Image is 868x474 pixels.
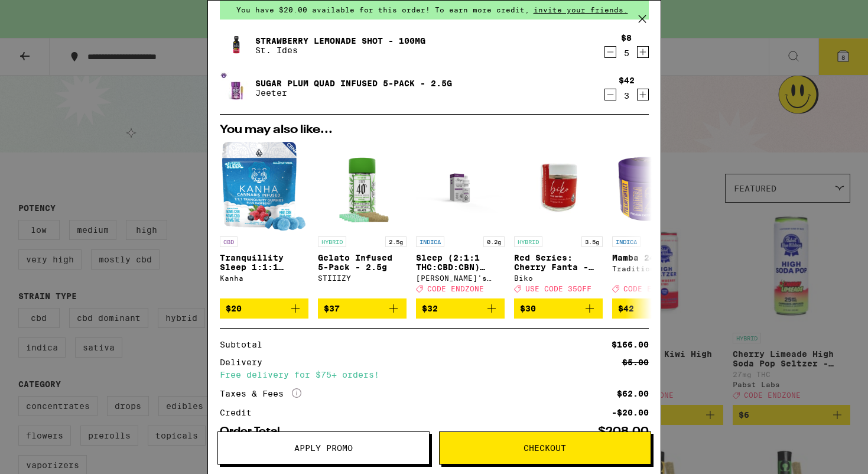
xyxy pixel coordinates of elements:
div: Taxes & Fees [220,388,301,399]
button: Add to bag [514,298,603,319]
button: Decrement [604,46,616,58]
button: Increment [637,46,649,58]
div: $42 [619,76,635,85]
span: CODE ENDZONE [623,285,680,293]
div: Credit [220,408,260,417]
div: $62.00 [617,389,649,398]
div: $8 [621,33,632,43]
div: -$20.00 [612,408,649,417]
div: Delivery [220,358,271,366]
a: Open page for Red Series: Cherry Fanta - 3.5g from Biko [514,142,603,298]
img: Biko - Red Series: Cherry Fanta - 3.5g [514,142,603,230]
p: INDICA [416,236,444,247]
img: STIIIZY - Gelato Infused 5-Pack - 2.5g [318,142,407,230]
span: invite your friends. [529,6,632,14]
button: Increment [637,89,649,100]
span: $32 [422,304,438,313]
span: You have $20.00 available for this order! To earn more credit, [236,6,529,14]
p: Red Series: Cherry Fanta - 3.5g [514,253,603,272]
p: 2.5g [385,236,407,247]
span: $20 [226,304,242,313]
div: Kanha [220,274,308,282]
div: $166.00 [612,340,649,349]
span: Checkout [524,444,566,452]
div: Order Total [220,426,288,437]
p: Gelato Infused 5-Pack - 2.5g [318,253,407,272]
p: 3.5g [581,236,603,247]
div: Subtotal [220,340,271,349]
span: CODE ENDZONE [427,285,484,293]
img: Sugar Plum Quad Infused 5-Pack - 2.5g [220,72,253,105]
a: Open page for Sleep (2:1:1 THC:CBD:CBN) Tincture - 200mg from Mary's Medicinals [416,142,505,298]
button: Add to bag [416,298,505,319]
div: 3 [619,91,635,100]
p: HYBRID [318,236,346,247]
p: Jeeter [255,88,452,98]
button: Decrement [604,89,616,100]
a: Open page for Tranquillity Sleep 1:1:1 CBN:CBG Gummies from Kanha [220,142,308,298]
div: Free delivery for $75+ orders! [220,371,649,379]
div: $208.00 [598,426,649,437]
p: INDICA [612,236,641,247]
div: $5.00 [622,358,649,366]
button: Checkout [439,431,651,465]
h2: You may also like... [220,124,649,136]
button: Add to bag [612,298,701,319]
p: Sleep (2:1:1 THC:CBD:CBN) Tincture - 200mg [416,253,505,272]
span: $42 [618,304,634,313]
span: USE CODE 35OFF [525,285,591,293]
span: $37 [324,304,340,313]
a: Strawberry Lemonade Shot - 100mg [255,36,425,46]
p: 0.2g [483,236,505,247]
button: Add to bag [220,298,308,319]
img: Traditional - Mamba 24 - 3.5g [612,142,701,230]
img: Kanha - Tranquillity Sleep 1:1:1 CBN:CBG Gummies [222,142,305,230]
p: St. Ides [255,46,425,55]
div: Traditional [612,265,701,272]
a: Open page for Mamba 24 - 3.5g from Traditional [612,142,701,298]
div: 5 [621,48,632,58]
a: Open page for Gelato Infused 5-Pack - 2.5g from STIIIZY [318,142,407,298]
button: Add to bag [318,298,407,319]
img: Strawberry Lemonade Shot - 100mg [220,29,253,62]
div: Biko [514,274,603,282]
p: Tranquillity Sleep 1:1:1 CBN:CBG Gummies [220,253,308,272]
span: Hi. Need any help? [7,8,85,18]
div: STIIIZY [318,274,407,282]
div: [PERSON_NAME]'s Medicinals [416,274,505,282]
p: Mamba 24 - 3.5g [612,253,701,262]
img: Mary's Medicinals - Sleep (2:1:1 THC:CBD:CBN) Tincture - 200mg [416,142,505,230]
span: Apply Promo [294,444,353,452]
button: Apply Promo [217,431,430,465]
span: $30 [520,304,536,313]
p: HYBRID [514,236,542,247]
a: Sugar Plum Quad Infused 5-Pack - 2.5g [255,79,452,88]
